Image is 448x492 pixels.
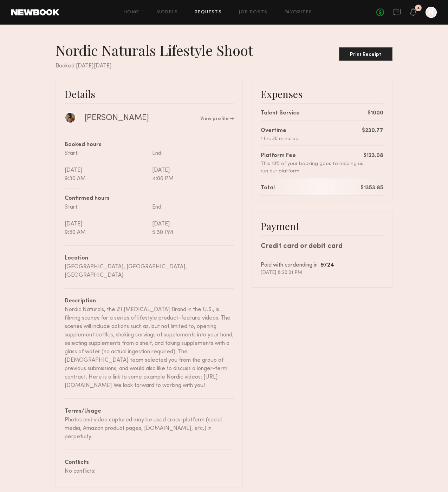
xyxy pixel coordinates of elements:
div: Total [261,184,275,192]
div: 4 [417,6,420,10]
div: Confirmed hours [65,195,234,203]
a: Models [156,10,178,15]
a: N [426,7,437,18]
b: 9724 [320,263,334,268]
div: Location [65,254,234,263]
div: Nordic Naturals, the #1 [MEDICAL_DATA] Brand in the U.S., is filming scenes for a series of lifes... [65,306,234,390]
div: No conflicts! [65,467,234,475]
div: [DATE] 8:20:01 PM [261,270,383,276]
div: Overtime [261,127,298,135]
div: Platform Fee [261,152,363,160]
div: Expenses [261,88,383,100]
div: Conflicts [65,459,234,467]
div: Terms/Usage [65,407,234,416]
a: Favorites [285,10,312,15]
div: Description [65,297,234,306]
div: End: [DATE] 4:00 PM [149,149,234,183]
div: [GEOGRAPHIC_DATA], [GEOGRAPHIC_DATA], [GEOGRAPHIC_DATA] [65,263,234,280]
div: Booked hours [65,141,234,149]
div: Credit card or debit card [261,241,383,252]
div: Start: [DATE] 9:30 AM [65,149,149,183]
a: View profile [200,117,234,122]
div: Details [65,88,234,100]
div: Talent Service [261,109,300,118]
div: $1353.85 [361,184,383,192]
div: $230.77 [362,127,383,135]
div: $123.08 [363,152,383,160]
div: Photos and video captured may be used cross-platform (social media, Amazon product pages, [DOMAIN... [65,416,234,441]
div: Nordic Naturals Lifestyle Shoot [56,41,259,59]
a: Requests [195,10,222,15]
div: This 10% of your booking goes to helping us run our platform [261,160,363,175]
div: Print Receipt [342,52,390,57]
div: $1000 [368,109,383,118]
div: Start: [DATE] 9:30 AM [65,203,149,237]
div: Paid with card ending in [261,261,383,270]
div: End: [DATE] 5:30 PM [149,203,234,237]
a: Job Posts [239,10,268,15]
div: 1 hrs 30 minutes [261,135,298,143]
div: Booked [DATE][DATE] [56,62,392,70]
div: [PERSON_NAME] [84,113,149,123]
button: Print Receipt [339,47,392,61]
a: Home [124,10,139,15]
div: Payment [261,220,383,232]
